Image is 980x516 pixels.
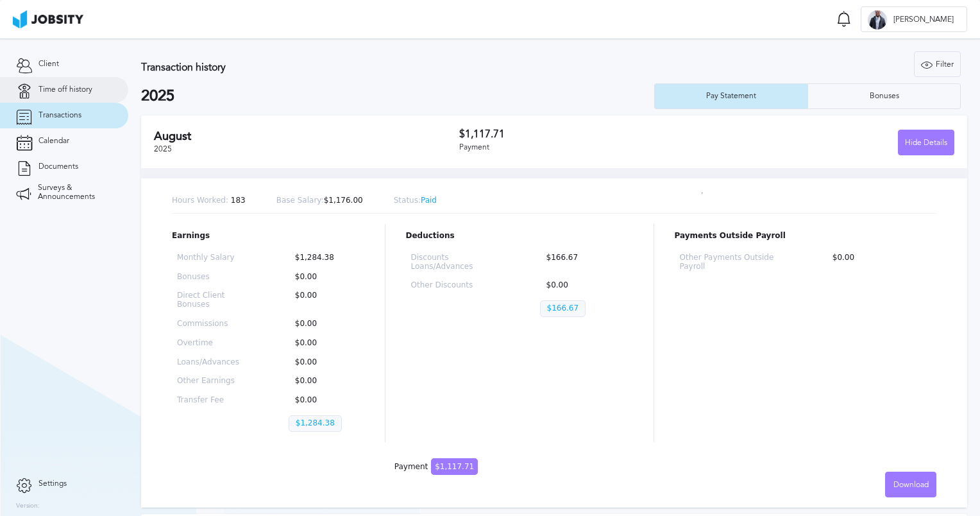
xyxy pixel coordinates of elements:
[177,377,248,386] p: Other Earnings
[540,254,628,271] p: $166.67
[177,396,248,405] p: Transfer Fee
[459,143,707,152] div: Payment
[289,291,359,309] p: $0.00
[154,144,172,153] span: 2025
[276,196,363,205] p: $1,176.00
[540,300,586,317] p: $166.67
[276,196,324,205] span: Base Salary:
[289,339,359,348] p: $0.00
[289,396,359,405] p: $0.00
[868,10,887,30] div: A
[289,254,359,262] p: $1,284.38
[289,273,359,282] p: $0.00
[807,83,961,109] button: Bonuses
[38,184,112,202] span: Surveys & Announcements
[914,51,961,77] button: Filter
[885,472,936,497] button: Download
[411,281,499,290] p: Other Discounts
[459,128,707,140] h3: $1,117.71
[177,254,248,262] p: Monthly Salary
[172,232,364,241] p: Earnings
[915,52,960,78] div: Filter
[141,62,589,73] h3: Transaction history
[38,162,78,171] span: Documents
[141,87,654,105] h2: 2025
[289,358,359,367] p: $0.00
[540,281,628,290] p: $0.00
[680,254,785,271] p: Other Payments Outside Payroll
[700,92,763,101] div: Pay Statement
[431,458,478,475] span: $1,117.71
[16,503,40,510] label: Version:
[863,92,906,101] div: Bonuses
[394,196,421,205] span: Status:
[411,254,499,271] p: Discounts Loans/Advances
[406,232,633,241] p: Deductions
[38,85,92,94] span: Time off history
[893,481,929,490] span: Download
[172,196,246,205] p: 183
[289,415,342,432] p: $1,284.38
[394,196,437,205] p: Paid
[38,111,81,120] span: Transactions
[38,479,67,488] span: Settings
[177,273,248,282] p: Bonuses
[899,130,954,156] div: Hide Details
[177,358,248,367] p: Loans/Advances
[13,10,83,28] img: ab4bad089aa723f57921c736e9817d99.png
[675,232,937,241] p: Payments Outside Payroll
[38,137,69,146] span: Calendar
[887,15,960,24] span: [PERSON_NAME]
[172,196,228,205] span: Hours Worked:
[394,463,478,472] div: Payment
[177,320,248,329] p: Commissions
[289,377,359,386] p: $0.00
[898,130,954,155] button: Hide Details
[177,291,248,309] p: Direct Client Bonuses
[38,60,59,69] span: Client
[861,6,967,32] button: A[PERSON_NAME]
[289,320,359,329] p: $0.00
[177,339,248,348] p: Overtime
[154,130,459,143] h2: August
[826,254,931,271] p: $0.00
[654,83,807,109] button: Pay Statement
